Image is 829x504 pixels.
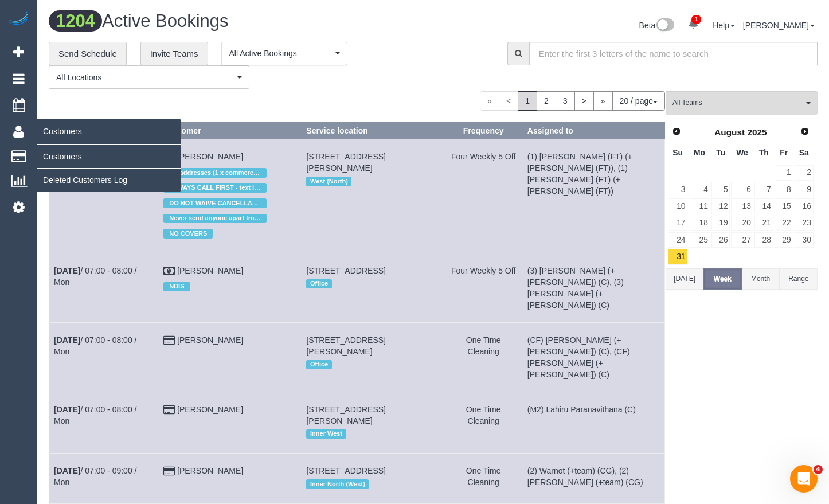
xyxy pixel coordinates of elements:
button: All Locations [49,65,249,89]
a: 2 [795,165,814,181]
a: 29 [775,232,793,248]
th: Assigned to [522,123,664,139]
td: Assigned to [522,139,664,253]
span: [STREET_ADDRESS][PERSON_NAME] [306,152,385,173]
div: Location [306,357,439,372]
th: Frequency [444,123,522,139]
a: 15 [775,198,793,214]
td: Assigned to [522,392,664,453]
a: 24 [668,232,687,248]
span: All Active Bookings [229,48,333,59]
span: ALWAYS CALL FIRST - text if no answer [163,183,267,193]
b: [DATE] [54,335,80,345]
span: « [480,91,499,111]
span: Saturday [799,148,809,157]
a: 12 [711,198,730,214]
a: Deleted Customers Log [37,169,181,192]
a: 4 [689,182,710,197]
img: New interface [655,18,674,33]
img: Automaid Logo [7,11,30,28]
i: Credit Card Payment [163,337,175,345]
span: [STREET_ADDRESS] [306,466,385,475]
span: Tuesday [716,148,725,157]
a: Prev [668,124,685,140]
a: 23 [795,216,814,231]
td: Frequency [444,392,522,453]
a: 21 [754,216,773,231]
span: DO NOT WAIVE CANCELLATION FEE [163,198,267,208]
span: < [499,91,518,111]
span: Wednesday [736,148,748,157]
input: Enter the first 3 letters of the name to search [529,42,818,65]
span: Inner West [306,429,346,439]
td: Assigned to [522,322,664,392]
a: 7 [754,182,773,197]
button: All Teams [666,91,818,115]
span: Monday [694,148,705,157]
b: [DATE] [54,405,80,414]
a: Customers [37,145,181,168]
a: 26 [711,232,730,248]
a: Send Schedule [49,42,127,66]
a: 3 [668,182,687,197]
td: Frequency [444,454,522,503]
span: Inner North (West) [306,479,369,489]
a: 22 [775,216,793,231]
span: Customers [37,118,181,144]
a: [PERSON_NAME] [177,405,243,414]
span: Office [306,279,331,288]
span: Thursday [759,148,769,157]
span: 2025 [747,127,767,137]
a: 10 [668,198,687,214]
td: Customer [159,392,302,453]
button: All Active Bookings [221,42,347,65]
td: Service location [302,392,444,453]
a: Help [713,21,735,30]
span: All Locations [56,72,234,83]
span: 1 [518,91,537,111]
a: [PERSON_NAME] [177,266,243,275]
span: All Teams [672,98,803,108]
a: 27 [731,232,753,248]
span: Never send anyone apart from [PERSON_NAME] & [PERSON_NAME] [163,214,267,223]
th: Customer [159,123,302,139]
td: Service location [302,253,444,322]
td: Schedule date [49,322,159,392]
a: 1 [682,11,705,37]
td: Assigned to [522,253,664,322]
a: 3 [556,91,575,111]
td: Service location [302,139,444,253]
td: Customer [159,253,302,322]
i: Credit Card Payment [163,467,175,475]
span: 1204 [49,10,102,32]
span: Friday [780,148,788,157]
span: 2 x addresses (1 x commercial and 1 x residential) [163,168,267,177]
a: 31 [668,249,687,264]
span: [STREET_ADDRESS] [306,266,385,275]
a: > [574,91,594,111]
a: » [593,91,613,111]
a: 30 [795,232,814,248]
span: Prev [672,127,681,136]
span: West (North) [306,177,351,186]
a: [PERSON_NAME] [177,335,243,345]
a: [DATE]/ 07:00 - 08:00 / Mon [54,335,136,356]
td: Customer [159,454,302,503]
a: [DATE]/ 07:00 - 08:00 / Mon [54,405,136,425]
div: Location [306,476,439,491]
td: Schedule date [49,392,159,453]
span: August [714,127,745,137]
a: 2 [537,91,556,111]
td: Service location [302,322,444,392]
span: Sunday [672,148,683,157]
td: Frequency [444,139,522,253]
a: Invite Teams [140,42,208,66]
span: 1 [691,15,701,24]
a: Beta [639,21,675,30]
i: Credit Card Payment [163,406,175,414]
a: 6 [731,182,753,197]
td: Frequency [444,253,522,322]
h1: Active Bookings [49,11,425,31]
td: Customer [159,322,302,392]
